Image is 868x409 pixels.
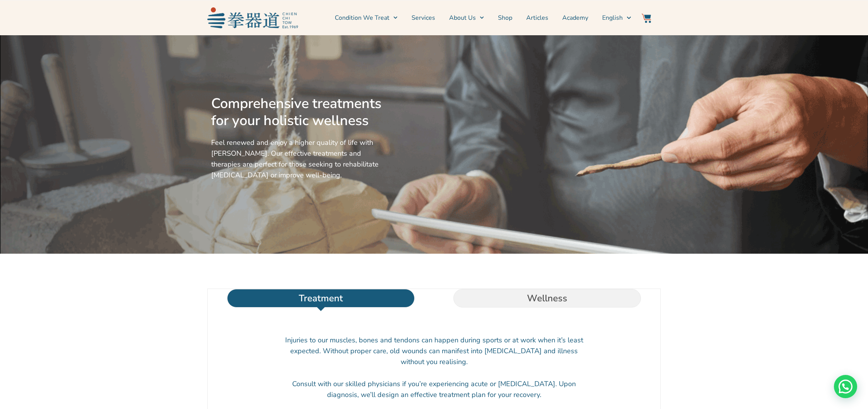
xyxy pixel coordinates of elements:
[526,8,548,27] a: Articles
[602,8,631,27] a: English
[642,14,651,23] img: Website Icon-03
[285,335,583,367] p: Injuries to our muscles, bones and tendons can happen during sports or at work when it’s least ex...
[498,8,512,27] a: Shop
[211,137,385,180] p: Feel renewed and enjoy a higher quality of life with [PERSON_NAME]. Our effective treatments and ...
[412,8,435,27] a: Services
[602,13,623,22] span: English
[449,8,484,27] a: About Us
[302,8,631,27] nav: Menu
[211,95,385,129] h2: Comprehensive treatments for your holistic wellness
[562,8,588,27] a: Academy
[285,378,583,400] p: Consult with our skilled physicians if you’re experiencing acute or [MEDICAL_DATA]. Upon diagnosi...
[335,8,398,27] a: Condition We Treat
